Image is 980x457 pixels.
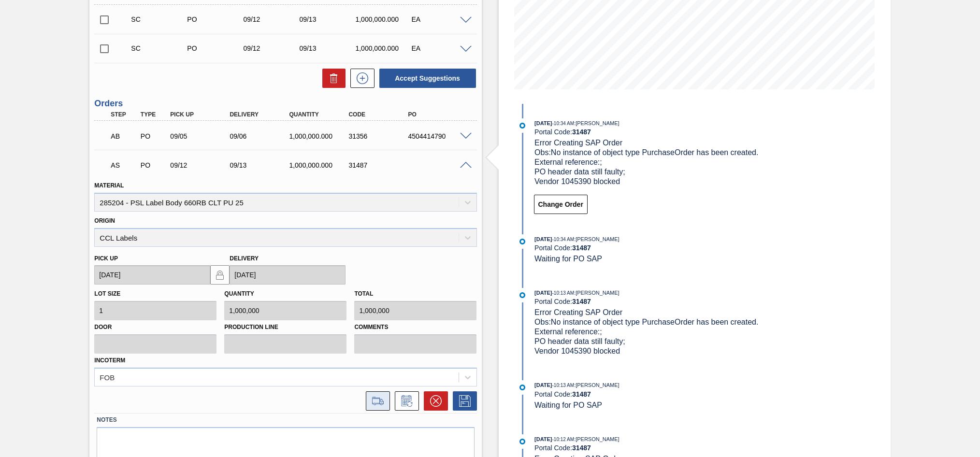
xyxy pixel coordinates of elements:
[353,15,416,23] div: 1,000,000.000
[94,357,125,364] label: Incoterm
[552,383,575,388] span: - 10:13 AM
[94,182,124,189] label: Material
[409,15,472,23] div: EA
[317,69,346,88] div: Delete Suggestions
[375,68,477,89] div: Accept Suggestions
[138,161,170,169] div: Purchase order
[574,236,620,242] span: : [PERSON_NAME]
[138,132,170,140] div: Purchase order
[572,390,591,398] strong: 31487
[168,132,234,140] div: 09/05/2025
[534,120,552,126] span: [DATE]
[534,390,764,398] div: Portal Code:
[287,161,353,169] div: 1,000,000.000
[534,444,764,452] div: Portal Code:
[379,69,476,88] button: Accept Suggestions
[572,298,591,305] strong: 31487
[287,111,353,118] div: Quantity
[552,237,575,242] span: - 10:34 AM
[534,382,552,388] span: [DATE]
[129,15,191,23] div: Suggestion Created
[185,15,247,23] div: Purchase order
[572,128,591,136] strong: 31487
[227,132,294,140] div: 09/06/2025
[552,437,575,442] span: - 10:12 AM
[534,401,602,409] span: Waiting for PO SAP
[534,128,764,136] div: Portal Code:
[534,308,622,316] span: Error Creating SAP Order
[94,255,118,262] label: Pick up
[405,111,472,118] div: PO
[94,99,476,109] h3: Orders
[346,69,375,88] div: New suggestion
[552,121,575,126] span: - 10:34 AM
[138,111,170,118] div: Type
[241,44,303,52] div: 09/12/2025
[346,161,413,169] div: 31487
[108,111,140,118] div: Step
[168,161,234,169] div: 09/12/2025
[574,436,620,442] span: : [PERSON_NAME]
[534,290,552,296] span: [DATE]
[409,44,472,52] div: EA
[297,44,360,52] div: 09/13/2025
[519,385,525,390] img: atual
[552,290,575,296] span: - 10:13 AM
[108,126,140,147] div: Awaiting Billing
[419,391,448,411] div: Cancel Order
[185,44,247,52] div: Purchase order
[519,439,525,444] img: atual
[574,382,620,388] span: : [PERSON_NAME]
[519,292,525,298] img: atual
[297,15,360,23] div: 09/13/2025
[94,265,210,285] input: mm/dd/yyyy
[354,320,476,334] label: Comments
[519,123,525,129] img: atual
[94,290,120,297] label: Lot size
[111,132,137,140] p: AB
[572,244,591,252] strong: 31487
[534,255,602,263] span: Waiting for PO SAP
[227,161,294,169] div: 09/13/2025
[574,290,620,296] span: : [PERSON_NAME]
[534,236,552,242] span: [DATE]
[572,444,591,452] strong: 31487
[210,265,230,285] button: locked
[230,255,259,262] label: Delivery
[346,132,413,140] div: 31356
[405,132,472,140] div: 4504414790
[97,413,474,427] label: Notes
[108,155,140,176] div: Waiting for PO SAP
[241,15,303,23] div: 09/12/2025
[534,298,764,305] div: Portal Code:
[354,290,373,297] label: Total
[94,320,216,334] label: Door
[94,217,115,224] label: Origin
[111,161,137,169] p: AS
[361,391,390,411] div: Go to Load Composition
[224,290,254,297] label: Quantity
[227,111,294,118] div: Delivery
[100,373,115,381] div: FOB
[353,44,416,52] div: 1,000,000.000
[534,148,761,186] span: Obs: No instance of object type PurchaseOrder has been created. External reference:; PO header da...
[230,265,346,285] input: mm/dd/yyyy
[168,111,234,118] div: Pick up
[214,269,226,281] img: locked
[390,391,419,411] div: Inform order change
[534,318,761,355] span: Obs: No instance of object type PurchaseOrder has been created. External reference:; PO header da...
[287,132,353,140] div: 1,000,000.000
[534,244,764,252] div: Portal Code:
[346,111,413,118] div: Code
[448,391,477,411] div: Save Order
[574,120,620,126] span: : [PERSON_NAME]
[534,195,588,214] button: Change Order
[534,436,552,442] span: [DATE]
[129,44,191,52] div: Suggestion Created
[519,239,525,244] img: atual
[224,320,346,334] label: Production Line
[534,139,622,147] span: Error Creating SAP Order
